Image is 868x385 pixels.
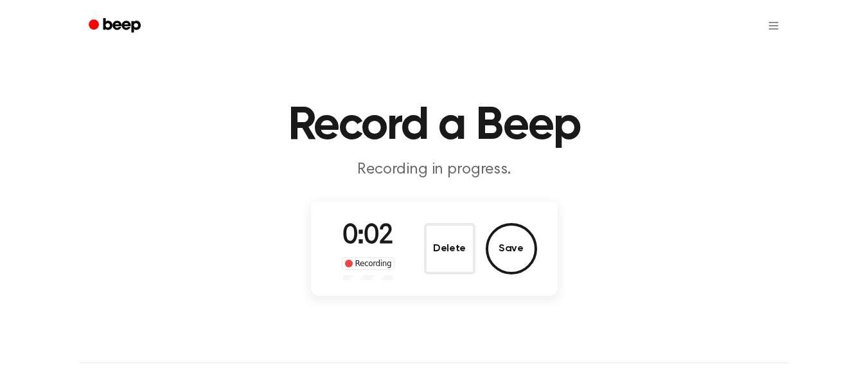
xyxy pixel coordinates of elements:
[80,13,152,39] a: Beep
[342,257,395,270] div: Recording
[486,223,537,274] button: Save Audio Record
[188,159,681,181] p: Recording in progress.
[758,10,789,41] button: Open menu
[342,223,394,250] span: 0:02
[424,223,475,274] button: Delete Audio Record
[105,103,763,149] h1: Record a Beep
